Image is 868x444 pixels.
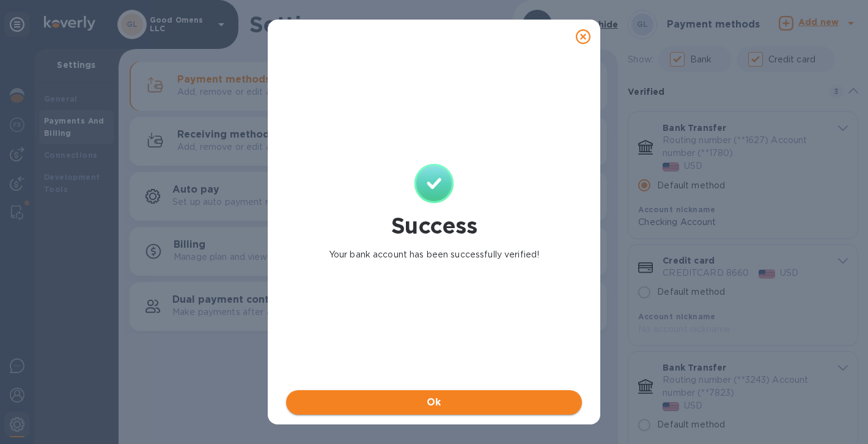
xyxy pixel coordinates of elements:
p: Your bank account has been successfully verified! [329,248,539,261]
span: Ok [296,395,572,410]
iframe: Chat Widget [807,385,868,444]
h1: Success [391,213,477,239]
button: Ok [286,390,582,415]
